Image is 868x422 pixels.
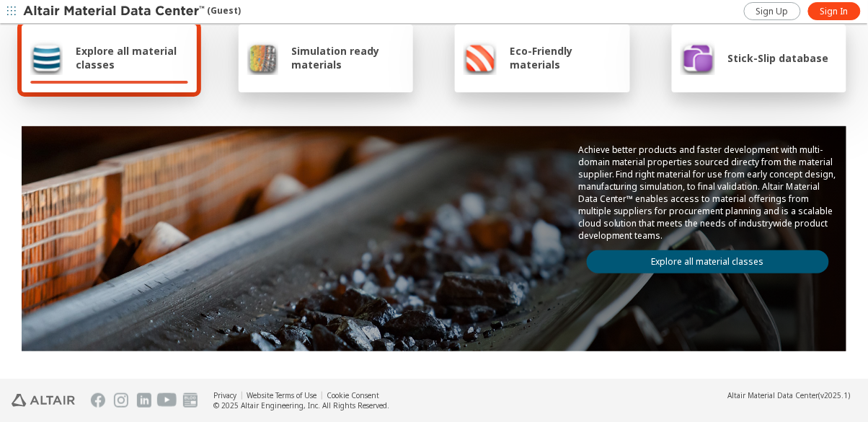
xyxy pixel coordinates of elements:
span: Altair Material Data Center [728,390,819,400]
a: Explore all material classes [587,250,829,273]
div: © 2025 Altair Engineering, Inc. All Rights Reserved. [213,400,389,410]
a: Cookie Consent [327,390,379,400]
span: Eco-Friendly materials [510,44,621,71]
img: Altair Material Data Center [23,4,207,19]
img: Explore all material classes [30,40,63,75]
img: Eco-Friendly materials [464,40,497,75]
a: Website Terms of Use [247,390,316,400]
span: Sign Up [756,6,789,17]
span: Stick-Slip database [728,51,829,65]
a: Sign In [808,2,861,20]
a: Privacy [213,390,236,400]
span: Sign In [820,6,849,17]
div: (Guest) [23,4,241,19]
div: (v2025.1) [728,390,851,400]
a: Sign Up [744,2,801,20]
img: Altair Engineering [12,394,75,407]
img: Simulation ready materials [247,40,278,75]
span: Simulation ready materials [291,44,404,71]
p: Achieve better products and faster development with multi-domain material properties sourced dire... [578,144,838,242]
span: Explore all material classes [76,44,188,71]
img: Stick-Slip database [681,40,715,75]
